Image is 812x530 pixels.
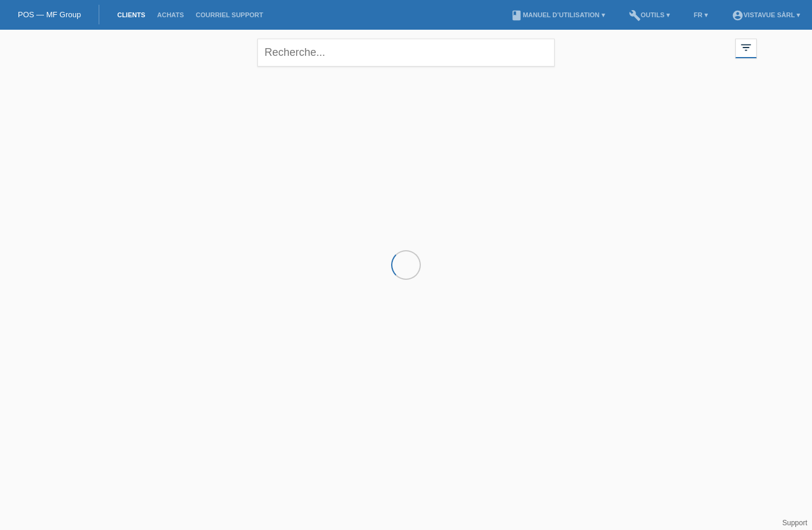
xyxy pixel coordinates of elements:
a: Clients [111,11,151,18]
a: Achats [151,11,190,18]
i: book [511,10,523,21]
a: Courriel Support [190,11,269,18]
input: Recherche... [257,39,555,67]
a: buildOutils ▾ [623,11,676,18]
i: filter_list [739,41,753,54]
a: POS — MF Group [18,10,81,19]
a: FR ▾ [688,11,714,18]
i: build [629,10,641,21]
a: bookManuel d’utilisation ▾ [505,11,610,18]
i: account_circle [732,10,744,21]
a: account_circleVistavue Sàrl ▾ [726,11,806,18]
a: Support [782,519,807,527]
